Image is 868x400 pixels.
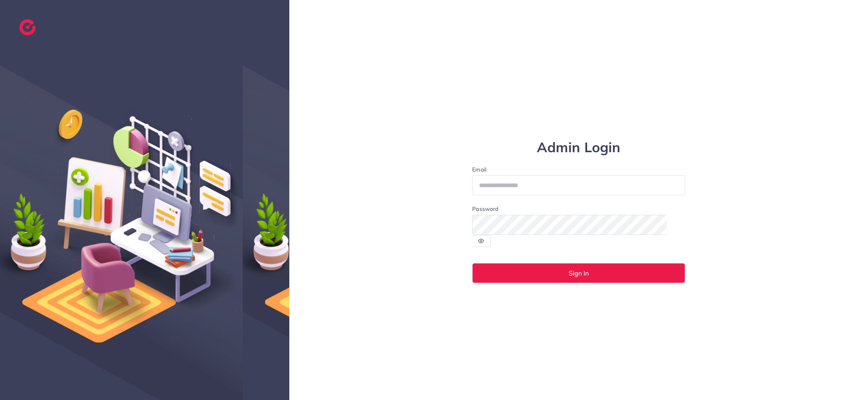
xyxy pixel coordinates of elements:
[569,270,589,276] span: Sign In
[472,205,498,213] label: Password
[19,19,36,35] img: logo
[472,263,685,283] button: Sign In
[472,139,685,156] h1: Admin Login
[472,165,685,173] label: Email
